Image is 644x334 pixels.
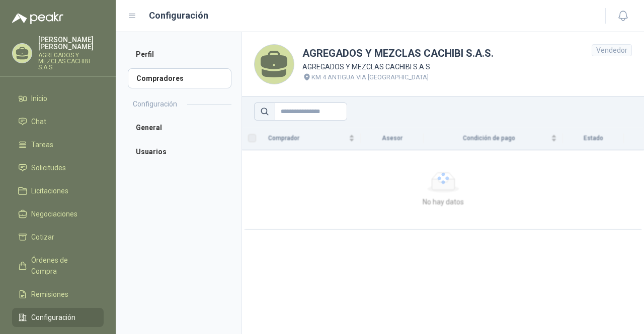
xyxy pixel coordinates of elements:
[128,68,231,88] a: Compradores
[12,12,63,24] img: Logo peakr
[149,9,208,23] h1: Configuración
[12,285,104,304] a: Remisiones
[31,232,54,243] span: Cotizar
[31,116,46,127] span: Chat
[12,158,104,177] a: Solicitudes
[31,162,66,173] span: Solicitudes
[133,98,177,109] h2: Configuración
[128,142,231,162] a: Usuarios
[12,112,104,131] a: Chat
[128,118,231,138] a: General
[31,185,68,196] span: Licitaciones
[31,255,94,277] span: Órdenes de Compra
[38,36,104,50] p: [PERSON_NAME] [PERSON_NAME]
[12,181,104,200] a: Licitaciones
[31,208,77,219] span: Negociaciones
[592,44,632,56] div: Vendedor
[128,44,231,64] a: Perfil
[12,204,104,224] a: Negociaciones
[12,251,104,281] a: Órdenes de Compra
[311,72,429,82] p: KM 4 ANTIGUA VIA [GEOGRAPHIC_DATA]
[302,61,494,72] p: AGREGADOS Y MEZCLAS CACHIBI S.A.S
[12,228,104,247] a: Cotizar
[38,52,104,70] p: AGREGADOS Y MEZCLAS CACHIBI S.A.S.
[302,46,494,61] h1: AGREGADOS Y MEZCLAS CACHIBI S.A.S.
[31,93,47,104] span: Inicio
[12,308,104,327] a: Configuración
[31,312,75,323] span: Configuración
[12,89,104,108] a: Inicio
[31,139,53,150] span: Tareas
[12,135,104,154] a: Tareas
[31,289,68,300] span: Remisiones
